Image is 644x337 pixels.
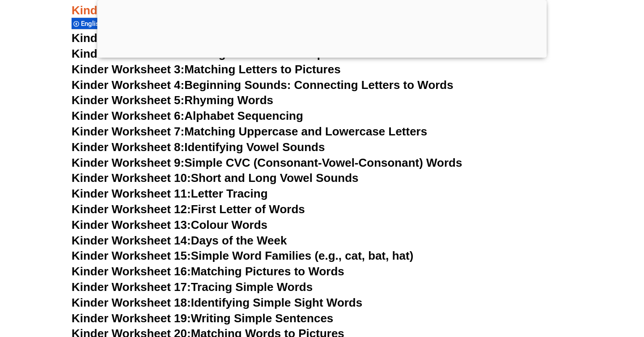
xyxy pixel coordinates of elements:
[72,218,267,232] a: Kinder Worksheet 13:Colour Words
[72,218,191,232] span: Kinder Worksheet 13:
[72,47,184,60] span: Kinder Worksheet 2:
[72,156,184,169] span: Kinder Worksheet 9:
[72,140,325,154] a: Kinder Worksheet 8:Identifying Vowel Sounds
[72,202,305,216] a: Kinder Worksheet 12:First Letter of Words
[72,187,268,200] a: Kinder Worksheet 11:Letter Tracing
[72,249,413,262] a: Kinder Worksheet 15:Simple Word Families (e.g., cat, bat, hat)
[72,234,191,247] span: Kinder Worksheet 14:
[72,280,313,294] a: Kinder Worksheet 17:Tracing Simple Words
[81,20,158,28] span: English tutoring services
[72,109,184,122] span: Kinder Worksheet 6:
[72,125,427,138] a: Kinder Worksheet 7:Matching Uppercase and Lowercase Letters
[72,249,191,262] span: Kinder Worksheet 15:
[72,31,435,45] a: Kinder Worksheet 1:Identifying Uppercase and Lowercase Letters
[72,63,184,76] span: Kinder Worksheet 3:
[72,265,191,278] span: Kinder Worksheet 16:
[72,280,191,294] span: Kinder Worksheet 17:
[72,171,359,185] a: Kinder Worksheet 10:Short and Long Vowel Sounds
[72,109,303,122] a: Kinder Worksheet 6:Alphabet Sequencing
[72,78,184,92] span: Kinder Worksheet 4:
[72,312,333,325] a: Kinder Worksheet 19:Writing Simple Sentences
[72,171,191,185] span: Kinder Worksheet 10:
[72,125,184,138] span: Kinder Worksheet 7:
[72,17,157,29] div: English tutoring services
[72,93,273,107] a: Kinder Worksheet 5:Rhyming Words
[491,236,644,337] iframe: Chat Widget
[72,63,341,76] a: Kinder Worksheet 3:Matching Letters to Pictures
[72,93,184,107] span: Kinder Worksheet 5:
[72,312,191,325] span: Kinder Worksheet 19:
[72,234,287,247] a: Kinder Worksheet 14:Days of the Week
[72,296,362,309] a: Kinder Worksheet 18:Identifying Simple Sight Words
[72,78,453,92] a: Kinder Worksheet 4:Beginning Sounds: Connecting Letters to Words
[72,187,191,200] span: Kinder Worksheet 11:
[72,140,184,154] span: Kinder Worksheet 8:
[72,31,184,45] span: Kinder Worksheet 1:
[72,202,191,216] span: Kinder Worksheet 12:
[72,47,355,60] a: Kinder Worksheet 2:Tracing Letters of the Alphabet
[72,3,572,18] h3: Kinder English Worksheets
[72,156,462,169] a: Kinder Worksheet 9:Simple CVC (Consonant-Vowel-Consonant) Words
[72,296,191,309] span: Kinder Worksheet 18:
[72,265,344,278] a: Kinder Worksheet 16:Matching Pictures to Words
